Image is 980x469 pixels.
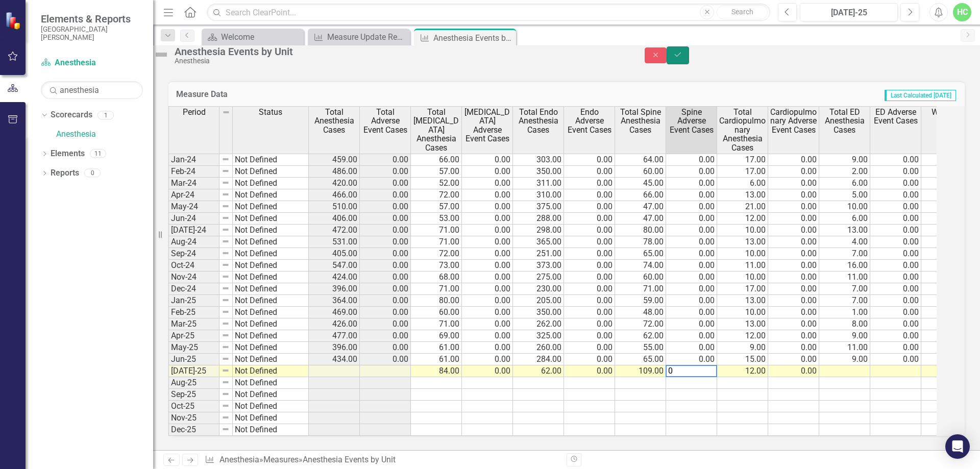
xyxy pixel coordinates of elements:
td: 0.00 [870,271,921,283]
td: 17.00 [717,283,768,295]
img: 8DAGhfEEPCf229AAAAAElFTkSuQmCC [222,343,230,351]
td: 0.00 [870,213,921,225]
td: Not Defined [233,154,309,166]
td: 0.00 [564,178,615,189]
td: Oct-24 [168,260,219,271]
td: 373.00 [513,260,564,271]
td: 0.00 [870,330,921,342]
td: May-24 [168,201,219,213]
td: 53.00 [411,213,462,225]
td: 510.00 [309,201,360,213]
td: 0.00 [768,271,819,283]
td: 0.00 [360,178,411,189]
td: 47.00 [615,201,666,213]
td: Apr-24 [168,189,219,201]
td: 0.00 [462,248,513,260]
td: 531.00 [309,236,360,248]
td: 0.00 [870,283,921,295]
td: 0.00 [768,154,819,166]
img: 8DAGhfEEPCf229AAAAAElFTkSuQmCC [222,226,230,234]
td: 0.00 [666,154,717,166]
td: Not Defined [233,295,309,307]
td: 48.00 [615,307,666,318]
td: 0.00 [666,307,717,318]
td: 0.00 [462,295,513,307]
td: 375.00 [513,201,564,213]
td: Not Defined [233,178,309,189]
td: 0.00 [870,201,921,213]
img: 8DAGhfEEPCf229AAAAAElFTkSuQmCC [222,273,230,281]
td: 0.00 [768,236,819,248]
td: 0.00 [462,271,513,283]
td: 0.00 [564,318,615,330]
td: 0.00 [360,201,411,213]
td: Not Defined [233,283,309,295]
td: 0.00 [870,166,921,178]
td: 12.00 [717,330,768,342]
td: 72.00 [411,248,462,260]
td: 0.00 [768,248,819,260]
td: Sep-24 [168,248,219,260]
td: 13.00 [819,225,870,236]
td: 0.00 [360,213,411,225]
td: 325.00 [513,330,564,342]
td: 298.00 [513,225,564,236]
td: 0.00 [360,295,411,307]
td: 0.00 [666,342,717,354]
td: 0.00 [462,354,513,365]
img: 8DAGhfEEPCf229AAAAAElFTkSuQmCC [222,331,230,339]
td: 69.00 [411,330,462,342]
td: 7.00 [819,248,870,260]
td: 109.00 [615,365,666,377]
td: 0.00 [360,154,411,166]
td: 0.00 [462,213,513,225]
td: 0.00 [666,354,717,365]
td: 0.00 [564,260,615,271]
td: 288.00 [513,213,564,225]
td: 2.00 [819,166,870,178]
td: 0.00 [360,236,411,248]
td: Mar-24 [168,178,219,189]
td: 0.00 [768,189,819,201]
td: 0.00 [666,178,717,189]
img: Not Defined [153,46,169,63]
td: 0.00 [360,260,411,271]
img: 8DAGhfEEPCf229AAAAAElFTkSuQmCC [222,190,230,199]
td: 0.00 [870,225,921,236]
td: Not Defined [233,260,309,271]
td: 7.00 [819,283,870,295]
td: Jun-25 [168,354,219,365]
td: 0.00 [768,201,819,213]
td: 72.00 [615,318,666,330]
td: 52.00 [411,178,462,189]
td: 11.00 [819,342,870,354]
td: 0.00 [870,307,921,318]
td: 78.00 [615,236,666,248]
td: 0.00 [564,154,615,166]
td: Not Defined [233,307,309,318]
td: 0.00 [564,283,615,295]
td: Not Defined [233,342,309,354]
td: 66.00 [411,154,462,166]
td: 0.00 [462,201,513,213]
td: 0.00 [462,365,513,377]
td: 62.00 [513,365,564,377]
td: 0.00 [564,307,615,318]
td: 0.00 [768,178,819,189]
td: 57.00 [411,201,462,213]
td: 405.00 [309,248,360,260]
button: HC [953,3,971,21]
a: Scorecards [51,109,92,121]
td: 0.00 [360,354,411,365]
td: 230.00 [513,283,564,295]
td: 0.00 [462,225,513,236]
td: May-25 [168,342,219,354]
td: 469.00 [309,307,360,318]
td: Not Defined [233,189,309,201]
td: 55.00 [615,342,666,354]
td: 0.00 [768,166,819,178]
td: 0.00 [666,166,717,178]
td: Not Defined [233,225,309,236]
td: 0.00 [564,342,615,354]
td: 0.00 [564,248,615,260]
